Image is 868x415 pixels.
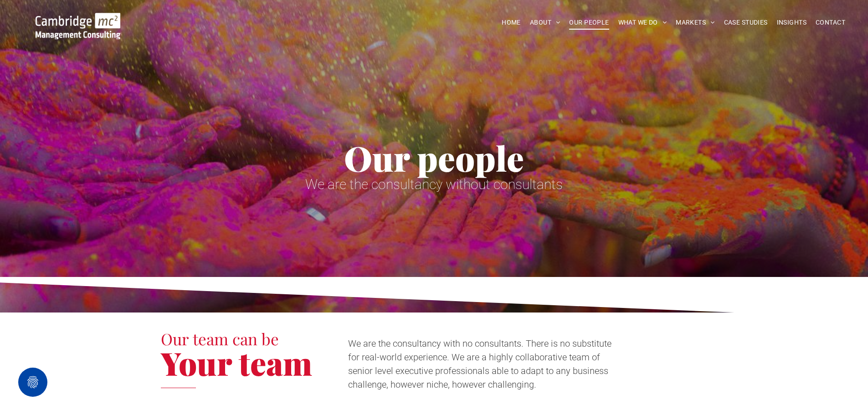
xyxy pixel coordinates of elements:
span: We are the consultancy without consultants [305,176,563,192]
span: Our people [344,135,524,180]
span: Your team [161,341,312,384]
a: HOME [497,15,525,30]
span: We are the consultancy with no consultants. There is no substitute for real-world experience. We ... [348,338,611,390]
img: Go to Homepage [36,13,120,39]
a: WHAT WE DO [614,15,672,30]
a: MARKETS [671,15,719,30]
a: OUR PEOPLE [565,15,613,30]
a: INSIGHTS [772,15,811,30]
a: Our People | Cambridge Management Consulting [36,14,120,24]
a: ABOUT [525,15,565,30]
span: Our team can be [161,328,279,349]
a: CONTACT [811,15,850,30]
a: CASE STUDIES [719,15,772,30]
